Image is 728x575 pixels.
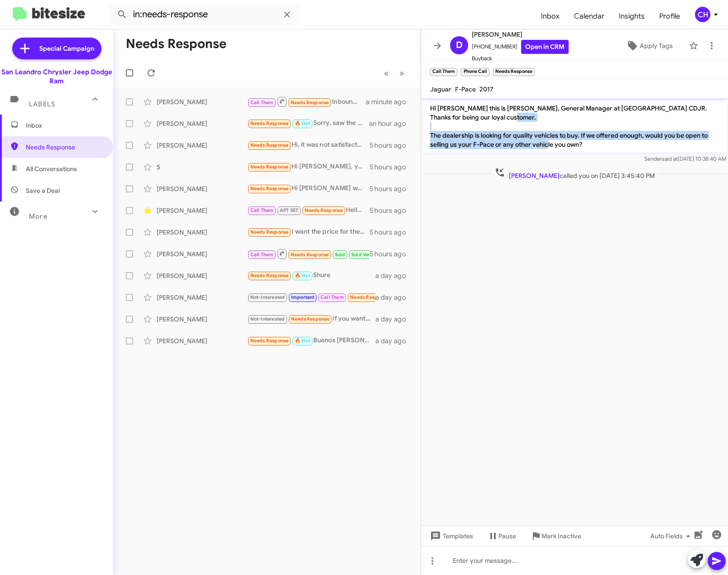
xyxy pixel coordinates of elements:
div: Inbound Call [247,96,366,107]
div: [PERSON_NAME] [157,249,247,259]
span: Special Campaign [39,44,94,53]
div: 5 hours ago [369,163,413,172]
div: Hi [PERSON_NAME] was so great and her customer service was top tier. It was really nice to speak ... [247,183,369,194]
span: 2017 [479,85,493,93]
span: Call Them [250,252,274,258]
span: Insights [612,3,652,29]
div: 5 hours ago [369,141,413,150]
div: [PERSON_NAME] [157,315,247,324]
div: [PERSON_NAME] [157,228,247,237]
div: [PERSON_NAME] [157,271,247,280]
span: Needs Response [291,100,329,105]
div: Inbound Call [247,248,369,259]
span: [PHONE_NUMBER] [472,40,569,54]
span: Needs Response [26,143,103,152]
span: Jaguar [430,85,451,93]
div: I want the price for the truck you are selling [247,227,369,237]
button: Mark Inactive [523,528,589,544]
div: [PERSON_NAME] [157,293,247,302]
span: Templates [428,528,473,544]
div: [PERSON_NAME] [157,97,247,106]
span: Call Them [321,294,344,300]
div: [PERSON_NAME] [157,184,247,193]
span: Buyback [472,54,569,63]
div: CH [695,7,710,22]
small: Phone Call [461,68,489,76]
span: Needs Response [250,120,289,126]
div: 5 hours ago [369,228,413,237]
span: Needs Response [250,338,289,344]
a: Special Campaign [12,38,101,59]
a: Calendar [567,3,612,29]
div: Hi, it was not satisfactory. I thought I will get good deal and I will finalize the deal but I di... [247,140,369,150]
span: D [456,38,463,53]
span: Auto Fields [650,528,694,544]
span: Mark Inactive [541,528,581,544]
span: Needs Response [250,229,289,235]
h1: Needs Response [126,37,226,51]
span: Needs Response [291,252,329,258]
div: a minute ago [366,97,413,106]
span: Pause [498,528,516,544]
span: Needs Response [250,273,289,278]
span: APT SET [280,207,298,213]
div: a day ago [375,315,413,324]
span: Not-Interested [250,294,285,300]
span: Needs Response [350,294,388,300]
button: CH [687,7,718,22]
span: said at [662,155,678,162]
small: Call Them [430,68,457,76]
div: a day ago [375,336,413,345]
button: Next [394,64,410,82]
span: Needs Response [305,207,343,213]
span: 🔥 Hot [295,338,310,344]
span: Needs Response [291,316,330,322]
div: an hour ago [369,119,413,128]
span: Needs Response [250,164,289,170]
button: Templates [421,528,480,544]
span: 🔥 Hot [295,273,310,278]
span: « [384,67,389,79]
span: 🔥 Hot [295,120,310,126]
div: Shure [247,270,375,281]
span: Not-Interested [250,316,285,322]
span: Labels [29,100,55,108]
span: Needs Response [250,142,289,148]
span: Sender [DATE] 10:38:40 AM [644,155,726,162]
span: Save a Deal [26,186,60,195]
div: Hi [PERSON_NAME], yes have been there but I guess pricing didn’t worked so if you can make it the... [247,162,369,172]
div: [PERSON_NAME] [157,119,247,128]
div: Hello [PERSON_NAME], Thanks for the follow up. [PERSON_NAME] took care of us and all was good. Ju... [247,205,369,216]
button: Previous [378,64,394,82]
span: » [399,67,404,79]
div: Sorry, saw the CDJR and got confused. Yes, we did. We spoke with [PERSON_NAME], a manager, who qu... [247,118,369,129]
a: Open in CRM [521,40,569,54]
div: a day ago [375,271,413,280]
div: 5 hours ago [369,184,413,193]
span: Apply Tags [640,38,673,54]
span: Profile [652,3,687,29]
span: Important [291,294,315,300]
div: [PERSON_NAME] [157,141,247,150]
div: a day ago [375,293,413,302]
a: Inbox [534,3,567,29]
span: F-Pace [455,85,476,93]
div: 5 hours ago [369,249,413,259]
span: Call Them [250,100,274,105]
span: [PERSON_NAME] [472,29,569,40]
div: 5 hours ago [369,206,413,215]
span: More [29,212,48,220]
span: Sold [335,252,345,258]
div: [PERSON_NAME] [157,336,247,345]
button: Pause [480,528,523,544]
nav: Page navigation example [379,64,410,82]
span: All Conversations [26,164,77,173]
small: Needs Response [493,68,535,76]
div: S [157,163,247,172]
div: [PERSON_NAME] [157,206,247,215]
span: [PERSON_NAME] [509,172,560,180]
div: Buenos [PERSON_NAME] tiene buenas ofertas de carros [247,335,375,346]
div: If you want to offer for that I'd be willing to listen [247,314,375,324]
